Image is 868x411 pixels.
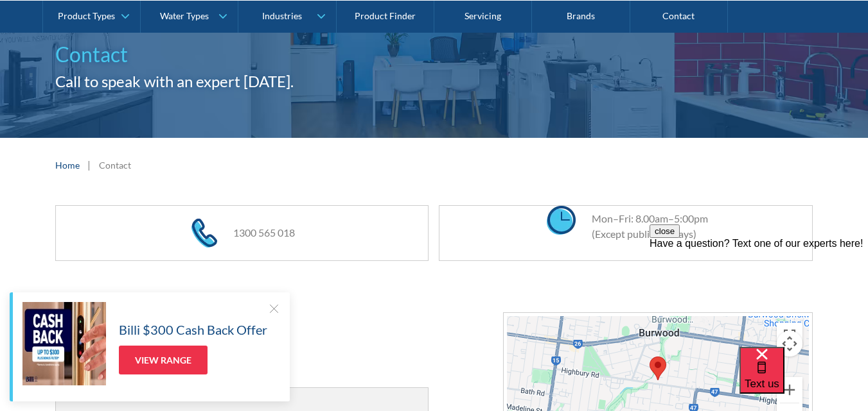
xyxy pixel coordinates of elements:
[119,346,208,374] a: View Range
[233,226,295,239] a: 1300 565 018
[650,356,666,380] div: Map pin
[22,302,106,385] img: Billi $300 Cash Back Offer
[650,224,868,363] iframe: podium webchat widget prompt
[579,211,708,242] div: Mon–Fri: 8.00am–5:00pm (Except public holidays)
[740,347,868,411] iframe: podium webchat widget bubble
[55,158,80,172] a: Home
[191,219,217,247] img: phone icon
[55,70,813,93] h2: Call to speak with an expert [DATE].
[86,157,93,172] div: |
[262,10,302,21] div: Industries
[547,206,576,235] img: clock icon
[119,320,267,339] h5: Billi $300 Cash Back Offer
[160,10,209,21] div: Water Types
[99,158,131,172] div: Contact
[58,10,115,21] div: Product Types
[55,39,813,70] h1: Contact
